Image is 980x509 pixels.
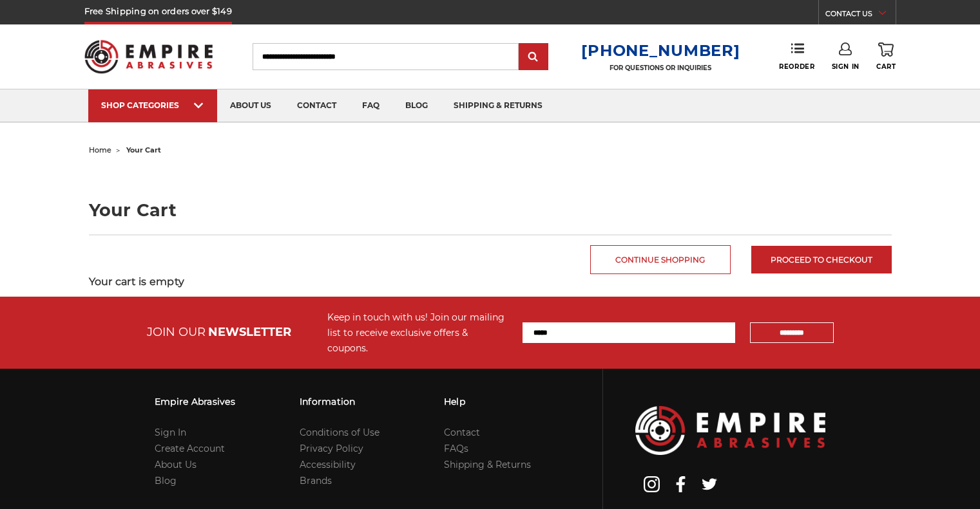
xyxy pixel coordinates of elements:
[89,145,111,154] a: home
[832,62,860,71] span: Sign In
[155,427,186,438] a: Sign In
[300,388,380,415] h3: Information
[147,325,206,339] span: JOIN OUR
[155,443,225,454] a: Create Account
[441,89,555,122] a: shipping & returns
[825,6,896,24] a: CONTACT US
[779,62,814,71] span: Reorder
[300,459,356,470] a: Accessibility
[126,145,161,154] span: your cart
[876,62,896,71] span: Cart
[635,406,825,455] img: Empire Abrasives Logo Image
[751,246,892,273] a: Proceed to checkout
[155,475,177,486] a: Blog
[300,427,380,438] a: Conditions of Use
[284,89,349,122] a: contact
[590,245,731,274] a: Continue Shopping
[155,388,235,415] h3: Empire Abrasives
[89,201,892,219] h1: Your Cart
[444,459,531,470] a: Shipping & Returns
[444,427,480,438] a: Contact
[300,475,332,486] a: Brands
[581,41,740,60] a: [PHONE_NUMBER]
[101,100,204,110] div: SHOP CATEGORIES
[444,388,531,415] h3: Help
[155,459,197,470] a: About Us
[779,42,814,70] a: Reorder
[89,274,892,290] h3: Your cart is empty
[327,310,510,356] div: Keep in touch with us! Join our mailing list to receive exclusive offers & coupons.
[300,443,363,454] a: Privacy Policy
[581,64,740,72] p: FOR QUESTIONS OR INQUIRIES
[392,89,441,122] a: blog
[84,32,213,82] img: Empire Abrasives
[217,89,284,122] a: about us
[208,325,291,339] span: NEWSLETTER
[521,44,546,70] input: Submit
[349,89,392,122] a: faq
[876,42,896,71] a: Cart
[444,443,468,454] a: FAQs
